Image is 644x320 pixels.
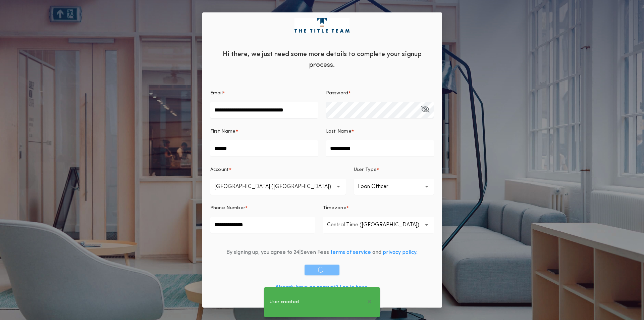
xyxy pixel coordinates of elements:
[210,167,229,173] p: Account
[214,183,342,191] p: [GEOGRAPHIC_DATA] ([GEOGRAPHIC_DATA])
[323,205,347,212] p: Timezone
[326,90,348,97] p: Password
[270,299,299,306] span: User created
[210,140,318,156] input: First Name*
[202,44,442,74] div: Hi there, we just need some more details to complete your signup process.
[210,179,346,195] button: [GEOGRAPHIC_DATA] ([GEOGRAPHIC_DATA])
[358,183,399,191] p: Loan Officer
[210,217,315,233] input: Phone Number*
[327,221,430,229] p: Central Time ([GEOGRAPHIC_DATA])
[326,128,352,135] p: Last Name
[354,167,377,173] p: User Type
[326,102,434,118] input: Password*
[354,179,434,195] button: Loan Officer
[330,250,371,255] a: terms of service
[421,102,429,118] button: Password*
[323,217,434,233] button: Central Time ([GEOGRAPHIC_DATA])
[210,102,318,118] input: Email*
[383,250,418,255] a: privacy policy.
[210,205,246,212] p: Phone Number
[326,140,434,156] input: Last Name*
[294,18,350,33] img: logo
[210,128,236,135] p: First Name
[226,248,418,257] div: By signing up, you agree to 24|Seven Fees and
[210,90,223,97] p: Email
